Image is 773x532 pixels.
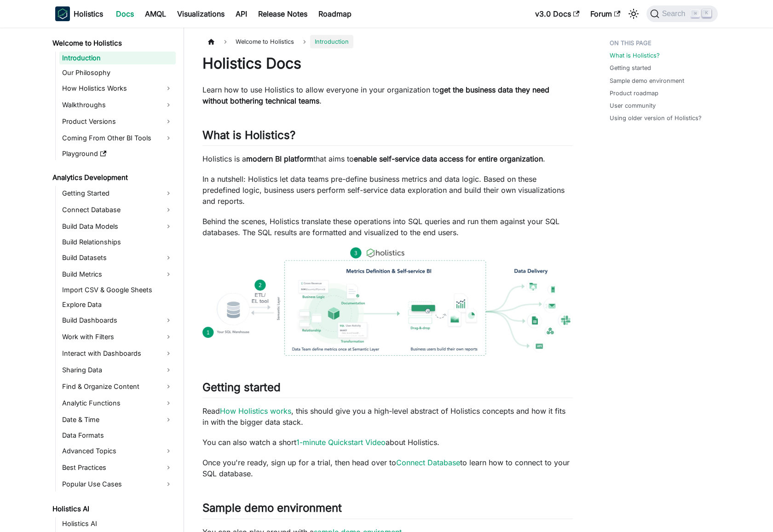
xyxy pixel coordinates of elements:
[610,51,660,60] a: What is Holistics?
[59,412,176,427] a: Date & Time
[610,76,684,85] a: Sample demo environment
[310,35,353,48] span: Introduction
[202,35,573,48] nav: Breadcrumbs
[59,250,176,265] a: Build Datasets
[296,438,386,447] a: 1-minute Quickstart Video
[59,298,176,311] a: Explore Data
[202,84,573,106] p: Learn how to use Holistics to allow everyone in your organization to .
[691,10,700,18] kbd: ⌘
[202,216,573,238] p: Behind the scenes, Holistics translate these operations into SQL queries and run them against you...
[59,66,176,79] a: Our Philosophy
[202,247,573,356] img: How Holistics fits in your Data Stack
[202,501,573,519] h2: Sample demo environment
[59,363,176,377] a: Sharing Data
[59,346,176,361] a: Interact with Dashboards
[59,186,176,201] a: Getting Started
[202,128,573,146] h2: What is Holistics?
[59,267,176,282] a: Build Metrics
[59,379,176,394] a: Find & Organize Content
[610,64,651,72] a: Getting started
[202,457,573,479] p: Once you're ready, sign up for a trial, then head over to to learn how to connect to your SQL dat...
[59,429,176,442] a: Data Formats
[230,6,253,21] a: API
[202,437,573,448] p: You can also watch a short about Holistics.
[59,396,176,411] a: Analytic Functions
[59,517,176,530] a: Holistics AI
[354,154,543,163] strong: enable self-service data access for entire organization
[74,8,103,19] b: Holistics
[610,114,702,122] a: Using older version of Holistics?
[202,173,573,207] p: In a nutshell: Holistics let data teams pre-define business metrics and data logic. Based on thes...
[702,9,711,17] kbd: K
[610,101,656,110] a: User community
[50,503,176,515] a: Holistics AI
[59,202,176,217] a: Connect Database
[231,35,299,48] span: Welcome to Holistics
[139,6,172,21] a: AMQL
[59,236,176,249] a: Build Relationships
[59,114,176,129] a: Product Versions
[610,89,658,98] a: Product roadmap
[59,81,176,96] a: How Holistics Works
[59,219,176,234] a: Build Data Models
[59,283,176,296] a: Import CSV & Google Sheets
[659,10,691,18] span: Search
[59,313,176,328] a: Build Dashboards
[313,6,357,21] a: Roadmap
[396,458,460,467] a: Connect Database
[46,28,184,532] nav: Docs sidebar
[202,54,573,73] h1: Holistics Docs
[59,460,176,475] a: Best Practices
[55,6,103,21] a: HolisticsHolistics
[253,6,313,21] a: Release Notes
[59,52,176,64] a: Introduction
[59,444,176,458] a: Advanced Topics
[50,37,176,50] a: Welcome to Holistics
[59,477,176,492] a: Popular Use Cases
[585,6,626,21] a: Forum
[220,406,291,416] a: How Holistics works
[59,147,176,160] a: Playground
[50,171,176,184] a: Analytics Development
[55,6,70,21] img: Holistics
[202,35,220,48] a: Home page
[202,381,573,398] h2: Getting started
[59,131,176,145] a: Coming From Other BI Tools
[59,330,176,344] a: Work with Filters
[626,6,641,21] button: Switch between dark and light mode (currently light mode)
[246,154,313,163] strong: modern BI platform
[646,6,718,22] button: Search (Command+K)
[59,98,176,112] a: Walkthroughs
[202,153,573,164] p: Holistics is a that aims to .
[172,6,230,21] a: Visualizations
[202,405,573,428] p: Read , this should give you a high-level abstract of Holistics concepts and how it fits in with t...
[110,6,139,21] a: Docs
[530,6,585,21] a: v3.0 Docs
